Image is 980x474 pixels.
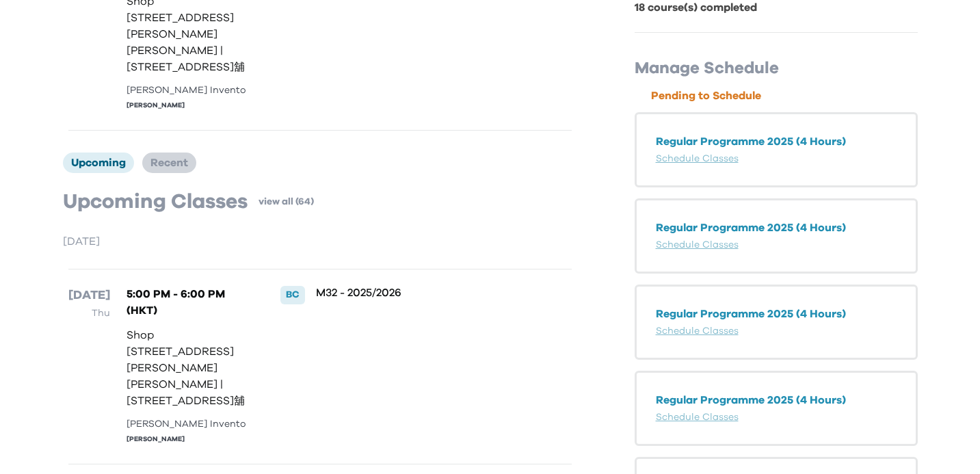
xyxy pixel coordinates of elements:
a: view all (64) [259,195,314,209]
div: [PERSON_NAME] [127,434,252,445]
div: [PERSON_NAME] Invento [127,83,252,98]
p: Regular Programme 2025 (4 Hours) [656,306,897,322]
div: [PERSON_NAME] [127,101,252,111]
p: Manage Schedule [635,57,918,79]
p: Upcoming Classes [63,189,248,214]
div: BC [280,286,305,304]
span: Upcoming [71,157,126,168]
p: Regular Programme 2025 (4 Hours) [656,392,897,408]
p: Shop [STREET_ADDRESS][PERSON_NAME][PERSON_NAME] | [STREET_ADDRESS]舖 [127,327,252,409]
p: Regular Programme 2025 (4 Hours) [656,220,897,236]
a: Schedule Classes [656,326,739,336]
p: Regular Programme 2025 (4 Hours) [656,133,897,150]
p: [DATE] [63,233,577,250]
span: Recent [150,157,188,168]
p: [DATE] [68,286,110,305]
a: Schedule Classes [656,154,739,163]
p: 5:00 PM - 6:00 PM (HKT) [127,286,252,319]
p: Pending to Schedule [651,88,918,104]
a: Schedule Classes [656,240,739,250]
b: 18 course(s) completed [635,2,757,13]
p: M32 - 2025/2026 [316,286,526,300]
p: Thu [68,305,110,321]
div: [PERSON_NAME] Invento [127,417,252,432]
a: Schedule Classes [656,412,739,422]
